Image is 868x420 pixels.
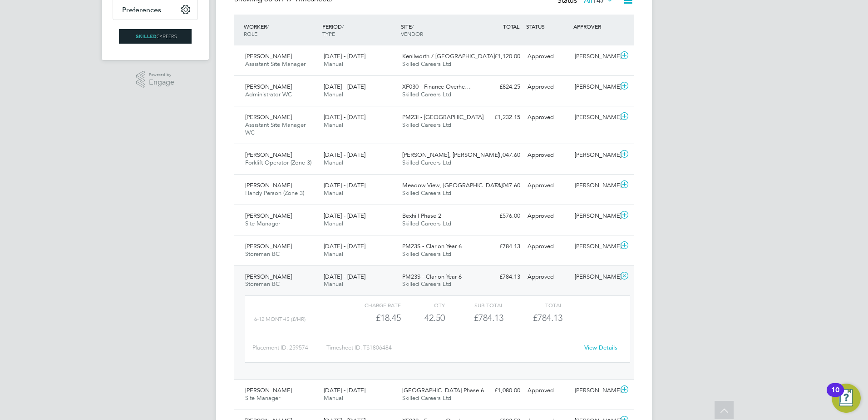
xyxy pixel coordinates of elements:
[584,344,617,351] a: View Details
[324,151,365,159] span: [DATE] - [DATE]
[401,30,423,37] span: VENDOR
[242,18,320,42] div: WORKER
[402,113,483,121] span: PM23I - [GEOGRAPHIC_DATA]
[324,181,365,189] span: [DATE] - [DATE]
[245,83,292,90] span: [PERSON_NAME]
[320,18,399,42] div: PERIOD
[524,178,571,193] div: Approved
[402,90,451,98] span: Skilled Careers Ltd
[571,239,618,254] div: [PERSON_NAME]
[324,273,365,280] span: [DATE] - [DATE]
[324,280,343,288] span: Manual
[322,30,335,37] span: TYPE
[245,121,306,136] span: Assistant Site Manager WC
[402,386,484,394] span: [GEOGRAPHIC_DATA] Phase 6
[524,110,571,125] div: Approved
[571,270,618,285] div: [PERSON_NAME]
[402,280,451,288] span: Skilled Careers Ltd
[324,113,365,121] span: [DATE] - [DATE]
[326,340,578,355] div: Timesheet ID: TS1806484
[477,80,524,95] div: £824.25
[524,49,571,64] div: Approved
[571,49,618,64] div: [PERSON_NAME]
[245,151,292,159] span: [PERSON_NAME]
[245,220,280,227] span: Site Manager
[524,383,571,398] div: Approved
[324,220,343,227] span: Manual
[324,242,365,250] span: [DATE] - [DATE]
[401,310,445,325] div: 42.50
[503,23,519,30] span: TOTAL
[245,386,292,394] span: [PERSON_NAME]
[245,159,311,166] span: Forklift Operator (Zone 3)
[524,148,571,163] div: Approved
[245,60,306,68] span: Assistant Site Manager
[324,90,343,98] span: Manual
[399,18,477,42] div: SITE
[324,386,365,394] span: [DATE] - [DATE]
[119,29,192,44] img: skilledcareers-logo-retina.png
[245,212,292,220] span: [PERSON_NAME]
[571,148,618,163] div: [PERSON_NAME]
[477,239,524,254] div: £784.13
[571,383,618,398] div: [PERSON_NAME]
[402,159,451,166] span: Skilled Careers Ltd
[324,394,343,402] span: Manual
[245,52,292,60] span: [PERSON_NAME]
[524,239,571,254] div: Approved
[149,79,174,86] span: Engage
[252,340,326,355] div: Placement ID: 259574
[832,384,861,413] button: Open Resource Center, 10 new notifications
[571,18,618,35] div: APPROVER
[402,83,471,90] span: XF030 - Finance Overhe…
[402,52,501,60] span: Kenilworth / [GEOGRAPHIC_DATA]…
[571,209,618,224] div: [PERSON_NAME]
[402,189,451,197] span: Skilled Careers Ltd
[402,273,462,280] span: PM23S - Clarion Year 6
[245,394,280,402] span: Site Manager
[245,242,292,250] span: [PERSON_NAME]
[267,23,269,30] span: /
[324,83,365,90] span: [DATE] - [DATE]
[524,18,571,35] div: STATUS
[324,189,343,197] span: Manual
[342,300,401,310] div: Charge rate
[402,212,441,220] span: Bexhill Phase 2
[245,280,280,288] span: Storeman BC
[831,390,839,402] div: 10
[477,209,524,224] div: £576.00
[324,212,365,220] span: [DATE] - [DATE]
[524,270,571,285] div: Approved
[324,250,343,258] span: Manual
[254,316,306,322] span: 6-12 Months (£/HR)
[477,110,524,125] div: £1,232.15
[324,121,343,129] span: Manual
[477,178,524,193] div: £1,047.60
[324,159,343,166] span: Manual
[477,383,524,398] div: £1,080.00
[244,30,257,37] span: ROLE
[149,71,174,79] span: Powered by
[477,270,524,285] div: £784.13
[245,90,292,98] span: Administrator WC
[402,181,508,189] span: Meadow View, [GEOGRAPHIC_DATA]…
[324,52,365,60] span: [DATE] - [DATE]
[524,80,571,95] div: Approved
[571,80,618,95] div: [PERSON_NAME]
[571,110,618,125] div: [PERSON_NAME]
[401,300,445,310] div: QTY
[445,300,503,310] div: Sub Total
[445,310,503,325] div: £784.13
[402,394,451,402] span: Skilled Careers Ltd
[402,121,451,129] span: Skilled Careers Ltd
[245,113,292,121] span: [PERSON_NAME]
[342,23,344,30] span: /
[245,189,304,197] span: Handy Person (Zone 3)
[402,151,499,159] span: [PERSON_NAME], [PERSON_NAME]
[524,209,571,224] div: Approved
[122,5,161,14] span: Preferences
[533,312,562,323] span: £784.13
[245,250,280,258] span: Storeman BC
[245,273,292,280] span: [PERSON_NAME]
[402,242,462,250] span: PM23S - Clarion Year 6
